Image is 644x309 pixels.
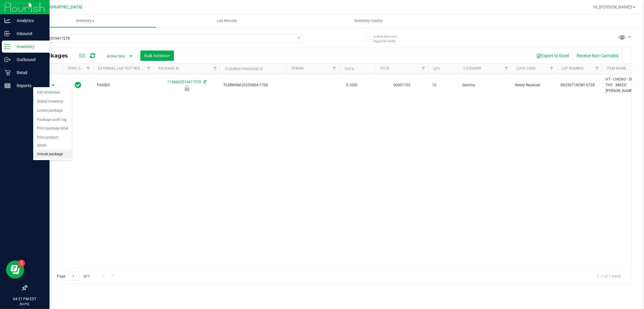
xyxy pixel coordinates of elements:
div: Newly Received [153,85,221,91]
span: Sync from Compliance System [203,80,207,84]
p: [DATE] [3,302,47,306]
span: PASSED [97,82,150,88]
p: Inventory [11,43,47,50]
span: 0.1600 [343,81,360,90]
li: Global inventory [33,97,72,106]
li: Package audit log [33,115,72,124]
a: 00001103 [394,83,411,87]
p: Reports [11,82,47,89]
span: In Sync [75,81,82,89]
input: 1 [69,271,80,281]
a: Filter [592,64,602,74]
span: 1 - 1 of 1 items [592,271,626,281]
span: All Packages [31,52,74,59]
span: Include items not tagged for facility [373,34,404,43]
li: Print product labels [33,133,72,150]
li: Unlock package [33,150,72,159]
a: Inventory [14,15,156,27]
a: Filter [83,64,93,74]
p: Retail [11,69,47,76]
a: Strain [291,66,304,71]
button: Export to Excel [532,51,573,61]
inline-svg: Inventory [5,44,11,50]
a: Lab Results [156,15,298,27]
span: [GEOGRAPHIC_DATA] [41,5,82,10]
iframe: Resource center unread badge [18,260,25,267]
a: Lock Code [516,66,536,71]
a: Category [463,66,481,71]
a: Filter [329,64,339,74]
p: Inbound [11,30,47,37]
span: Inventory Counts [346,18,391,24]
a: Package ID [159,66,179,71]
a: Qty [433,67,440,71]
a: Inventory Counts [298,15,439,27]
span: SN250714CM1-0728 [560,82,598,88]
button: Receive Non-Cannabis [573,51,623,61]
span: Hi, [PERSON_NAME]! [593,5,633,9]
a: 1748602519417278 [167,80,201,84]
span: Gummy [462,82,508,88]
span: Newly Received [515,82,553,88]
span: Inventory [14,18,156,24]
a: Lot Number [562,66,583,71]
li: Edit attributes [33,88,72,97]
a: Item Name [607,66,626,71]
span: Clear [297,34,301,42]
span: Bulk Actions [144,53,170,58]
span: Page of 1 [52,271,95,281]
p: Analytics [11,17,47,24]
a: Filter [210,64,220,74]
span: FLSRWGM-20250804-1708 [224,82,283,88]
a: Filter [547,64,557,74]
a: Filter [501,64,511,74]
p: 04:27 PM EDT [3,296,47,302]
input: Search Package ID, Item Name, SKU, Lot or Part Number... [27,34,304,43]
span: select [50,81,57,90]
a: PO ID [380,66,389,71]
a: Filter [418,64,428,74]
span: 12 [432,82,455,88]
p: Outbound [11,56,47,63]
inline-svg: Analytics [5,18,11,24]
inline-svg: Inbound [5,31,11,37]
li: Locate package [33,106,72,115]
button: Bulk Actions [140,51,174,61]
a: Sync Status [68,66,91,71]
a: Flourish Package ID [225,67,263,71]
a: Filter [144,64,154,74]
iframe: Resource center [6,261,24,279]
a: External Lab Test Result [98,66,146,71]
span: Lab Results [209,18,245,24]
inline-svg: Retail [5,70,11,76]
inline-svg: Outbound [5,57,11,63]
a: THC% [344,67,354,71]
inline-svg: Reports [5,83,11,89]
li: Print package label [33,124,72,133]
